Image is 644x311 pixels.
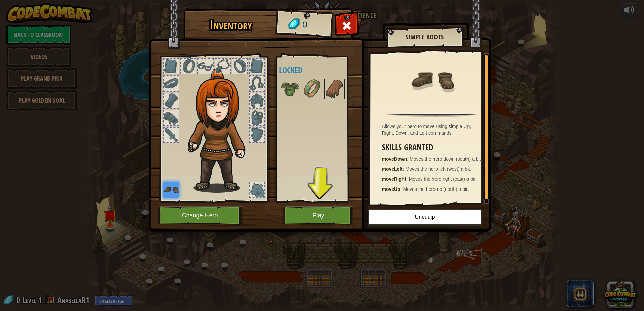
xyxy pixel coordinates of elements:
[400,186,403,192] span: :
[279,66,363,74] h4: Locked
[302,19,308,31] span: 0
[385,113,479,117] img: hr.png
[382,166,403,172] strong: moveLeft
[382,186,400,192] strong: moveUp
[281,79,299,98] img: portrait.png
[283,206,354,225] button: Play
[158,206,244,225] button: Change Hero
[325,79,344,98] img: portrait.png
[406,166,471,172] span: Moves the hero left (west) a bit.
[409,176,477,182] span: Moves the hero right (east) a bit.
[382,143,486,152] h3: Skills Granted
[403,166,406,172] span: :
[403,186,469,192] span: Moves the hero up (north) a bit.
[185,69,257,193] img: hair_f2.png
[393,33,456,41] h2: Simple Boots
[382,176,406,182] strong: moveRight
[410,156,482,162] span: Moves the hero down (south) a bit.
[188,18,274,32] h1: Inventory
[368,209,482,226] button: Unequip
[163,182,179,198] img: portrait.png
[382,123,486,136] div: Allows your hero to move using simple Up, Right, Down, and Left commands.
[382,156,407,162] strong: moveDown
[303,79,322,98] img: portrait.png
[406,176,409,182] span: :
[407,156,410,162] span: :
[410,58,454,102] img: portrait.png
